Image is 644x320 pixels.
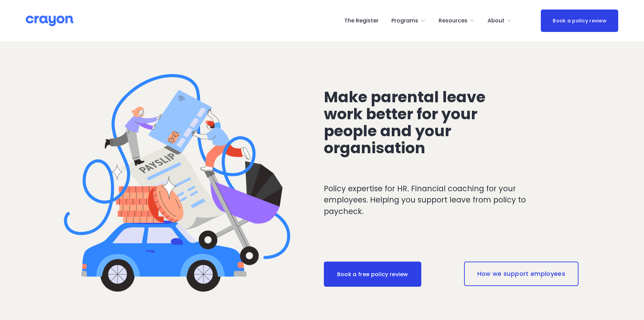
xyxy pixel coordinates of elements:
[344,15,379,26] a: The Register
[439,15,475,26] a: folder dropdown
[439,16,467,26] span: Resources
[391,15,426,26] a: folder dropdown
[324,183,554,217] p: Policy expertise for HR. Financial coaching for your employees. Helping you support leave from po...
[26,15,73,27] img: Crayon
[464,262,578,286] a: How we support employees
[541,10,618,32] a: Book a policy review
[391,16,418,26] span: Programs
[487,16,504,26] span: About
[324,262,421,287] a: Book a free policy review
[324,86,489,159] span: Make parental leave work better for your people and your organisation
[487,15,512,26] a: folder dropdown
